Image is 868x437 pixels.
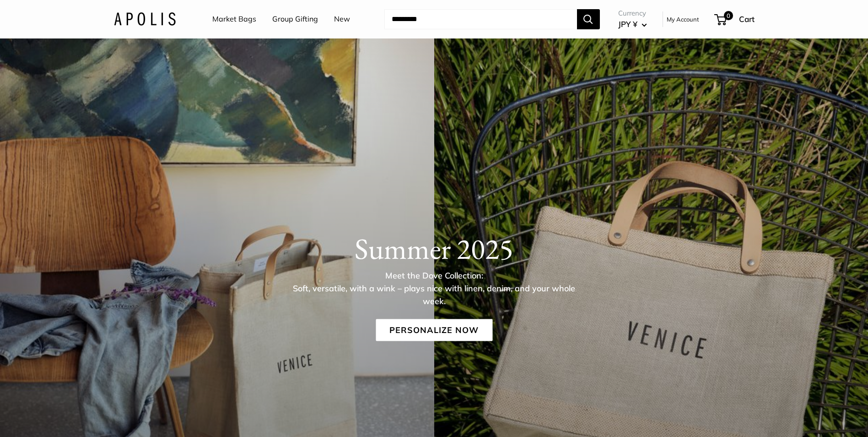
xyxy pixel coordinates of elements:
[212,12,256,26] a: Market Bags
[618,7,647,20] span: Currency
[334,12,350,26] a: New
[376,319,492,341] a: Personalize Now
[739,14,755,24] span: Cart
[667,14,699,25] a: My Account
[577,9,600,29] button: Search
[723,11,733,20] span: 0
[715,12,755,27] a: 0 Cart
[114,12,176,26] img: Apolis
[384,9,577,29] input: Search...
[272,12,318,26] a: Group Gifting
[286,269,583,308] p: Meet the Dove Collection: Soft, versatile, with a wink – plays nice with linen, denim, and your w...
[618,19,637,29] span: JPY ¥
[618,17,647,32] button: JPY ¥
[114,231,755,266] h1: Summer 2025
